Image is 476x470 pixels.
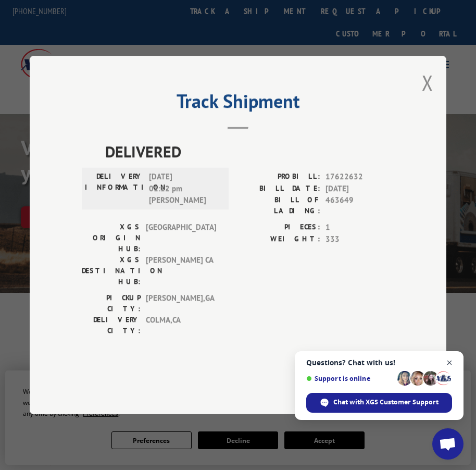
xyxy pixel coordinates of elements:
[146,221,216,254] span: [GEOGRAPHIC_DATA]
[238,233,320,245] label: WEIGHT:
[146,314,216,336] span: COLMA , CA
[85,171,144,206] label: DELIVERY INFORMATION:
[306,358,452,367] span: Questions? Chat with us!
[333,398,439,407] span: Chat with XGS Customer Support
[325,233,394,245] span: 333
[238,221,320,233] label: PIECES:
[82,221,141,254] label: XGS ORIGIN HUB:
[306,375,394,382] span: Support is online
[325,183,394,195] span: [DATE]
[238,171,320,183] label: PROBILL:
[146,292,216,314] span: [PERSON_NAME] , GA
[82,292,141,314] label: PICKUP CITY:
[325,194,394,216] span: 463649
[149,171,219,206] span: [DATE] 01:12 pm [PERSON_NAME]
[325,171,394,183] span: 17622632
[238,194,320,216] label: BILL OF LADING:
[105,140,394,163] span: DELIVERED
[82,314,141,336] label: DELIVERY CITY:
[82,94,394,114] h2: Track Shipment
[146,254,216,287] span: [PERSON_NAME] CA
[432,428,464,460] div: Open chat
[443,356,456,369] span: Close chat
[238,183,320,195] label: BILL DATE:
[422,69,433,96] button: Close modal
[325,221,394,233] span: 1
[82,254,141,287] label: XGS DESTINATION HUB:
[306,393,452,413] div: Chat with XGS Customer Support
